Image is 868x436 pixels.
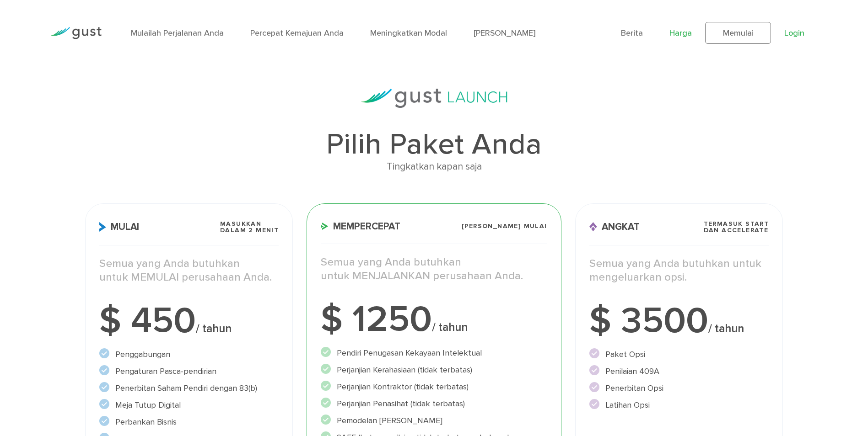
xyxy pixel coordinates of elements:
[111,222,139,232] font: Mulai
[605,400,650,410] font: Latihan Opsi
[669,28,692,38] a: Harga
[361,89,507,108] img: gust-launch-logos.svg
[337,399,465,409] font: Perjanjian Penasihat (tidak terbatas)
[99,222,106,232] img: Mulai Ikon X2
[321,223,329,230] img: Ikon Percepatan
[321,301,547,338] div: $ 1250
[50,27,102,39] img: Gust Logo
[220,221,279,234] span: Masukkan dalam 2 Menit
[115,383,257,393] font: Penerbitan Saham Pendiri dengan 83(b)
[605,350,645,359] font: Paket Opsi
[99,257,279,284] p: Semua yang Anda butuhkan untuk MEMULAI perusahaan Anda.
[474,28,535,38] a: [PERSON_NAME]
[432,320,468,334] span: / tahun
[705,22,771,44] a: Memulai
[337,348,482,358] font: Pendiri Penugasan Kekayaan Intelektual
[196,322,232,335] span: / tahun
[115,400,181,410] font: Meja Tutup Digital
[333,222,400,231] font: Mempercepat
[605,367,659,376] font: Penilaian 409A
[621,28,643,38] a: Berita
[589,257,769,284] p: Semua yang Anda butuhkan untuk mengeluarkan opsi.
[605,383,663,393] font: Penerbitan Opsi
[85,159,783,175] div: Tingkatkan kapan saja
[337,382,469,392] font: Perjanjian Kontraktor (tidak terbatas)
[99,303,279,339] div: $ 450
[708,322,744,335] span: / tahun
[115,367,216,376] font: Pengaturan Pasca-pendirian
[337,365,472,375] font: Perjanjian Kerahasiaan (tidak terbatas)
[602,222,640,232] font: Angkat
[784,28,804,38] a: Login
[321,255,547,283] p: Semua yang Anda butuhkan untuk MENJALANKAN perusahaan Anda.
[85,130,783,159] h1: Pilih Paket Anda
[337,416,442,425] font: Pemodelan [PERSON_NAME]
[704,221,769,234] span: Termasuk START dan ACCELERATE
[589,222,597,232] img: Ikon Angkat
[115,350,170,359] font: Penggabungan
[250,28,344,38] a: Percepat Kemajuan Anda
[131,28,224,38] a: Mulailah Perjalanan Anda
[462,223,547,229] span: [PERSON_NAME] MULAI
[115,417,177,427] font: Perbankan Bisnis
[589,303,769,339] div: $ 3500
[370,28,447,38] a: Meningkatkan Modal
